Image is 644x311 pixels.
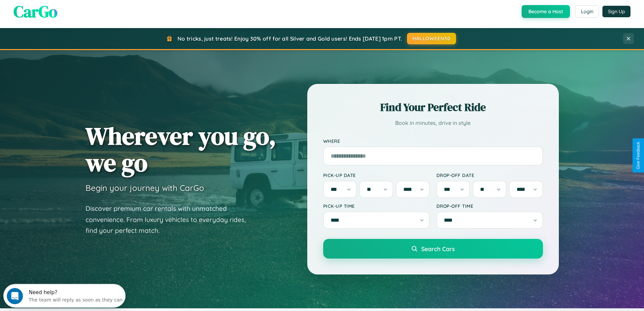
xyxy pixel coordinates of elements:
[323,118,543,128] p: Book in minutes, drive in style
[25,6,119,11] div: Need help?
[323,138,543,144] label: Where
[323,100,543,115] h2: Find Your Perfect Ride
[636,142,641,169] div: Give Feedback
[7,288,23,304] iframe: Intercom live chat
[86,123,276,176] h1: Wherever you go, we go
[323,239,543,259] button: Search Cars
[177,35,402,42] span: No tricks, just treats! Enjoy 30% off for all Silver and Gold users! Ends [DATE] 1pm PT.
[86,203,255,236] p: Discover premium car rentals with unmatched convenience. From luxury vehicles to everyday rides, ...
[86,183,204,193] h3: Begin your journey with CarGo
[323,203,430,209] label: Pick-up Time
[436,172,543,178] label: Drop-off Date
[14,0,57,23] span: CarGo
[3,3,126,21] div: Open Intercom Messenger
[3,284,125,308] iframe: Intercom live chat discovery launcher
[522,5,570,18] button: Become a Host
[421,245,455,252] span: Search Cars
[407,33,456,44] button: HALLOWEEN30
[436,203,543,209] label: Drop-off Time
[602,6,630,17] button: Sign Up
[323,172,430,178] label: Pick-up Date
[575,5,599,18] button: Login
[25,11,119,18] div: The team will reply as soon as they can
